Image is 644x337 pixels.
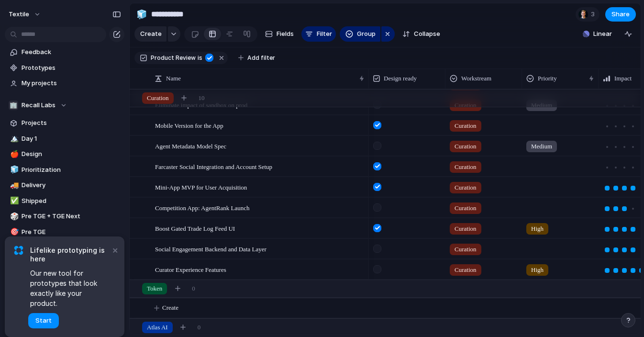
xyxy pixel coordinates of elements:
button: 🍎 [9,149,18,159]
span: Design [22,149,121,159]
button: is [196,53,204,63]
span: Create [162,303,178,313]
span: Medium [531,142,552,151]
span: Curation [147,93,169,103]
a: 🎯Pre TGE [5,225,124,239]
div: 🏢 [9,101,18,110]
span: Token [147,284,162,293]
span: Projects [22,118,121,128]
div: 🎯 [10,226,17,237]
span: Textile [9,10,29,19]
span: Shipped [22,196,121,206]
button: ✅ [9,196,18,206]
span: Day 1 [22,134,121,144]
span: Share [611,10,630,19]
button: Fields [261,26,298,42]
button: 🏢Recall Labs [5,98,124,112]
button: 🎲 [9,212,18,221]
a: 🧊Prioritization [5,163,124,177]
span: Delivery [22,180,121,190]
span: Curation [455,265,477,275]
a: Prototypes [5,61,124,75]
span: Create [140,29,162,39]
span: Curation [455,203,477,213]
span: High [531,224,544,234]
span: Mobile Version for the App [155,120,223,131]
button: Linear [579,27,616,41]
span: 3 [591,10,598,19]
a: ✅Shipped [5,194,124,208]
div: 🧊 [10,164,17,175]
div: 🍎 [10,149,17,160]
span: Prioritization [22,165,121,175]
span: Social Engagement Backend and Data Layer [155,243,266,254]
button: Start [28,313,59,328]
span: Name [166,74,181,83]
button: 🏔️ [9,134,18,144]
button: Filter [301,26,336,42]
button: Share [605,7,636,22]
button: Textile [4,7,46,22]
span: Collapse [414,29,440,39]
button: 🚚 [9,180,18,190]
span: Competition App: AgentRank Launch [155,202,250,213]
a: 🍎Design [5,147,124,161]
span: Atlas AI [147,323,168,332]
button: 🎯 [9,227,18,237]
span: Boost Gated Trade Log Feed UI [155,223,235,234]
span: Curator Experience Features [155,264,226,275]
a: 🏔️Day 1 [5,132,124,146]
span: Agent Metadata Model Spec [155,140,226,151]
button: Dismiss [109,244,121,256]
a: Feedback [5,45,124,59]
button: Collapse [399,26,444,42]
span: Curation [455,121,477,131]
span: Prototypes [22,63,121,73]
span: is [198,54,202,62]
span: Product Review [151,54,196,62]
span: Curation [455,224,477,234]
span: Recall Labs [22,101,56,110]
span: Our new tool for prototypes that look exactly like your product. [30,268,110,308]
span: Pre TGE [22,227,121,237]
a: Projects [5,116,124,130]
span: Curation [455,162,477,172]
span: Linear [593,29,612,39]
div: 🧊 [136,8,147,21]
span: Impact [614,74,632,83]
button: Create [134,26,167,42]
div: 🚚 [10,180,17,191]
div: ✅ [10,195,17,206]
a: My projects [5,76,124,90]
button: Add filter [233,51,281,65]
span: Mini-App MVP for User Acquisition [155,181,247,192]
span: Curation [455,183,477,192]
span: Pre TGE + TGE Next [22,212,121,221]
span: Add filter [247,54,275,62]
span: Workstream [461,74,491,83]
span: Start [35,316,52,326]
span: Farcaster Social Integration and Account Setup [155,161,272,172]
span: Fields [277,29,294,39]
button: Group [340,26,380,42]
span: Filter [317,29,332,39]
div: 🏔️ [10,133,17,144]
span: Group [357,29,376,39]
a: 🎲Pre TGE + TGE Next [5,209,124,224]
span: My projects [22,79,121,88]
span: High [531,265,544,275]
span: Design ready [384,74,417,83]
a: 🚚Delivery [5,178,124,192]
span: Curation [455,142,477,151]
button: 🧊 [9,165,18,175]
span: 10 [199,93,205,103]
button: 🧊 [134,7,149,22]
span: Lifelike prototyping is here [30,246,110,263]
